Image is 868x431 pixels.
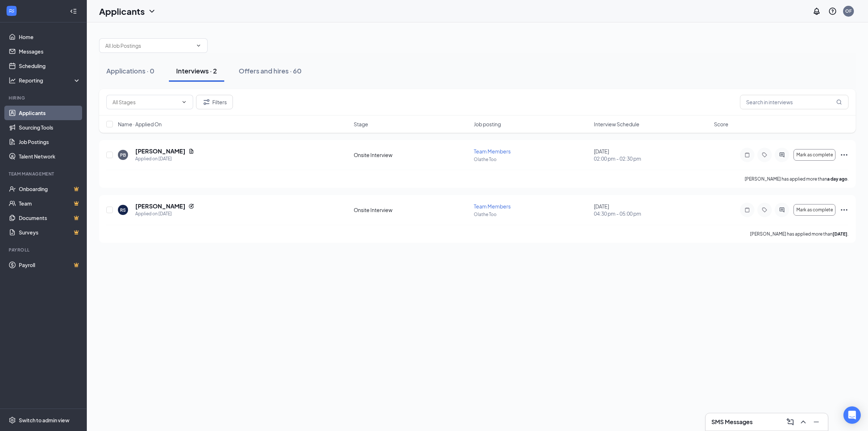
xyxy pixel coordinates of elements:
[354,206,469,214] div: Onsite Interview
[799,418,808,426] svg: ChevronUp
[828,7,837,16] svg: QuestionInfo
[70,8,77,15] svg: Collapse
[843,406,861,424] div: Open Intercom Messenger
[784,416,796,428] button: ComposeMessage
[196,43,201,48] svg: ChevronDown
[120,152,126,158] div: PB
[135,210,194,217] div: Applied on [DATE]
[99,5,145,17] h1: Applicants
[9,95,79,101] div: Hiring
[778,207,786,213] svg: ActiveChat
[711,418,753,426] h3: SMS Messages
[112,98,178,106] input: All Stages
[19,59,81,73] a: Scheduling
[474,156,590,162] p: Olathe Too
[19,417,69,424] div: Switch to admin view
[836,99,842,105] svg: MagnifyingGlass
[840,151,848,159] svg: Ellipses
[181,99,187,105] svg: ChevronDown
[793,204,835,216] button: Mark as complete
[594,155,710,162] span: 02:00 pm - 02:30 pm
[19,106,81,120] a: Applicants
[106,66,154,75] div: Applications · 0
[845,8,852,14] div: OF
[202,98,211,106] svg: Filter
[9,417,16,424] svg: Settings
[594,203,710,217] div: [DATE]
[19,135,81,149] a: Job Postings
[148,7,156,16] svg: ChevronDown
[833,231,847,237] b: [DATE]
[840,206,848,214] svg: Ellipses
[188,148,194,154] svg: Document
[9,247,79,253] div: Payroll
[19,196,81,211] a: TeamCrown
[19,120,81,135] a: Sourcing Tools
[474,148,511,155] span: Team Members
[9,77,16,84] svg: Analysis
[812,7,821,16] svg: Notifications
[19,149,81,164] a: Talent Network
[135,202,186,210] h5: [PERSON_NAME]
[474,121,501,128] span: Job posting
[118,121,162,128] span: Name · Applied On
[120,207,126,213] div: RS
[19,258,81,272] a: PayrollCrown
[105,42,193,50] input: All Job Postings
[135,147,186,155] h5: [PERSON_NAME]
[19,211,81,225] a: DocumentsCrown
[19,225,81,240] a: SurveysCrown
[827,176,847,182] b: a day ago
[760,152,769,158] svg: Tag
[797,416,809,428] button: ChevronUp
[793,149,835,161] button: Mark as complete
[743,207,752,213] svg: Note
[810,416,822,428] button: Minimize
[8,7,15,14] svg: WorkstreamLogo
[743,152,752,158] svg: Note
[239,66,302,75] div: Offers and hires · 60
[594,121,639,128] span: Interview Schedule
[812,418,821,426] svg: Minimize
[740,95,848,109] input: Search in interviews
[474,203,511,210] span: Team Members
[796,207,833,212] span: Mark as complete
[354,121,368,128] span: Stage
[19,77,81,84] div: Reporting
[594,148,710,162] div: [DATE]
[786,418,795,426] svg: ComposeMessage
[196,95,233,109] button: Filter Filters
[750,231,848,237] p: [PERSON_NAME] has applied more than .
[135,155,194,162] div: Applied on [DATE]
[778,152,786,158] svg: ActiveChat
[188,203,194,209] svg: Reapply
[19,30,81,44] a: Home
[474,211,590,217] p: Olathe Too
[354,151,469,159] div: Onsite Interview
[19,44,81,59] a: Messages
[19,182,81,196] a: OnboardingCrown
[796,152,833,157] span: Mark as complete
[714,121,728,128] span: Score
[760,207,769,213] svg: Tag
[176,66,217,75] div: Interviews · 2
[594,210,710,217] span: 04:30 pm - 05:00 pm
[745,176,848,182] p: [PERSON_NAME] has applied more than .
[9,171,79,177] div: Team Management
